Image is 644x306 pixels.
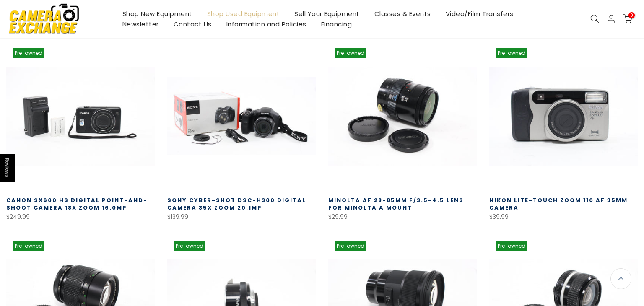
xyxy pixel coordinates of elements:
a: Back to the top [610,268,631,289]
a: Financing [314,19,359,29]
a: Classes & Events [367,8,438,19]
span: 0 [628,12,635,18]
a: Sell Your Equipment [287,8,367,19]
a: Shop New Equipment [115,8,200,19]
div: $29.99 [328,212,477,222]
a: Minolta AF 28-85mm f/3.5-4.5 Lens for Minolta A Mount [328,196,464,212]
div: $39.99 [489,212,638,222]
a: Newsletter [115,19,166,29]
div: $139.99 [167,212,316,222]
a: Video/Film Transfers [438,8,521,19]
a: Nikon Lite-Touch Zoom 110 AF 35mm Camera [489,196,628,212]
div: $249.99 [6,212,155,222]
a: 0 [623,14,632,23]
a: Shop Used Equipment [200,8,287,19]
a: Canon SX600 HS Digital Point-and-Shoot Camera 18x Zoom 16.0mp [6,196,148,212]
a: Information and Policies [219,19,314,29]
a: Sony Cyber-shot DSC-H300 Digital Camera 35x Zoom 20.1mp [167,196,306,212]
a: Contact Us [166,19,219,29]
